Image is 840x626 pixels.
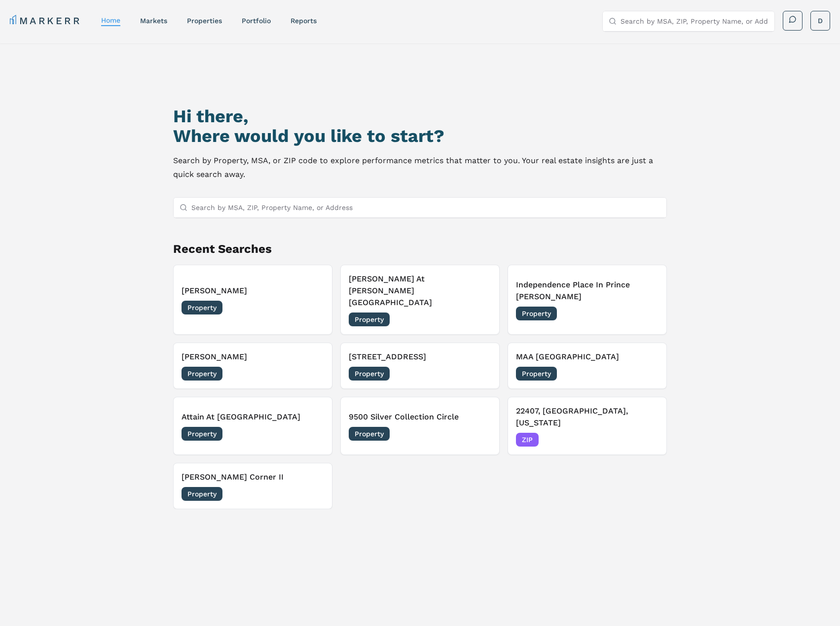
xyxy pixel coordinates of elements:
[516,279,658,303] h3: Independence Place In Prince [PERSON_NAME]
[302,429,324,439] span: [DATE]
[302,489,324,499] span: [DATE]
[516,367,557,381] span: Property
[340,265,500,335] button: [PERSON_NAME] At [PERSON_NAME][GEOGRAPHIC_DATA]Property[DATE]
[101,16,120,24] a: home
[10,14,81,28] a: MARKERR
[173,154,666,181] p: Search by Property, MSA, or ZIP code to explore performance metrics that matter to you. Your real...
[182,285,324,297] h3: [PERSON_NAME]
[182,301,222,314] span: Property
[516,307,557,320] span: Property
[173,397,332,455] button: Attain At [GEOGRAPHIC_DATA]Property[DATE]
[242,17,271,25] a: Portfolio
[187,17,222,25] a: properties
[182,351,324,363] h3: [PERSON_NAME]
[340,397,500,455] button: 9500 Silver Collection CircleProperty[DATE]
[636,309,658,318] span: [DATE]
[182,471,324,483] h3: [PERSON_NAME] Corner II
[182,487,222,501] span: Property
[621,11,768,31] input: Search by MSA, ZIP, Property Name, or Address
[302,303,324,313] span: [DATE]
[182,367,222,381] span: Property
[302,369,324,379] span: [DATE]
[173,106,666,126] h1: Hi there,
[173,343,332,389] button: [PERSON_NAME]Property[DATE]
[182,427,222,441] span: Property
[349,411,491,423] h3: 9500 Silver Collection Circle
[469,314,491,324] span: [DATE]
[636,435,658,445] span: [DATE]
[516,433,539,447] span: ZIP
[182,411,324,423] h3: Attain At [GEOGRAPHIC_DATA]
[516,351,658,363] h3: MAA [GEOGRAPHIC_DATA]
[349,351,491,363] h3: [STREET_ADDRESS]
[516,405,658,429] h3: 22407, [GEOGRAPHIC_DATA], [US_STATE]
[508,343,667,389] button: MAA [GEOGRAPHIC_DATA]Property[DATE]
[469,369,491,379] span: [DATE]
[508,265,667,335] button: Independence Place In Prince [PERSON_NAME]Property[DATE]
[349,367,390,381] span: Property
[140,17,167,25] a: markets
[173,463,332,509] button: [PERSON_NAME] Corner IIProperty[DATE]
[340,343,500,389] button: [STREET_ADDRESS]Property[DATE]
[349,313,390,326] span: Property
[508,397,667,455] button: 22407, [GEOGRAPHIC_DATA], [US_STATE]ZIP[DATE]
[349,273,491,309] h3: [PERSON_NAME] At [PERSON_NAME][GEOGRAPHIC_DATA]
[469,429,491,439] span: [DATE]
[173,241,666,257] h2: Recent Searches
[636,369,658,379] span: [DATE]
[173,126,666,146] h2: Where would you like to start?
[818,16,823,26] span: D
[810,11,830,31] button: D
[173,265,332,335] button: [PERSON_NAME]Property[DATE]
[191,198,660,217] input: Search by MSA, ZIP, Property Name, or Address
[349,427,390,441] span: Property
[291,17,317,25] a: reports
